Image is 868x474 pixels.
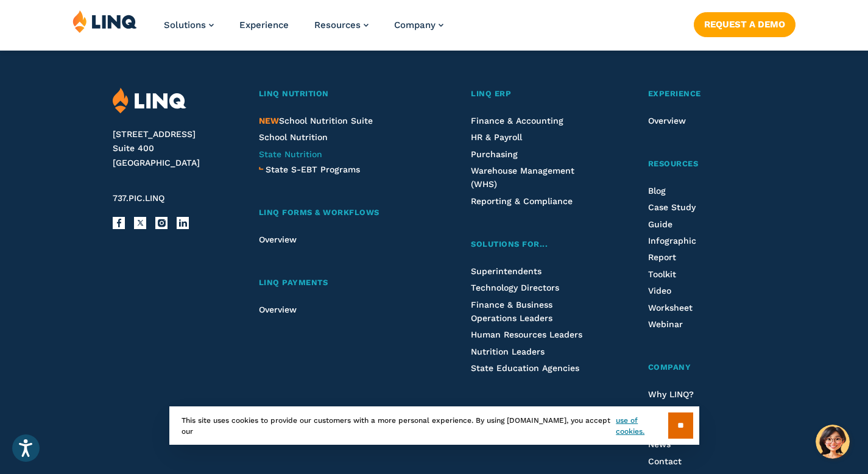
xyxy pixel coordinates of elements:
button: Hello, have a question? Let’s chat. [816,425,850,459]
a: Instagram [155,217,168,229]
nav: Primary Navigation [164,10,443,50]
a: Superintendents [471,266,542,276]
span: School Nutrition Suite [259,116,373,126]
a: Blog [648,186,666,196]
a: LINQ Forms & Workflows [259,207,423,219]
img: LINQ | K‑12 Software [72,10,137,33]
a: Nutrition Leaders [471,347,545,356]
a: Why LINQ? [648,389,694,399]
a: LINQ Nutrition [259,88,423,101]
img: LINQ | K‑12 Software [113,88,186,114]
a: LINQ Payments [259,277,423,289]
a: School Nutrition [259,132,328,142]
span: State S-EBT Programs [266,164,360,174]
a: Purchasing [471,149,518,159]
a: HR & Payroll [471,132,522,142]
span: Experience [648,89,701,98]
span: Resources [314,19,361,30]
a: Contact [648,456,682,466]
a: Resources [314,19,369,30]
a: Reporting & Compliance [471,196,573,206]
a: State Nutrition [259,149,322,159]
a: Technology Directors [471,283,559,292]
a: use of cookies. [616,415,668,437]
span: 737.PIC.LINQ [113,193,164,203]
a: Warehouse Management (WHS) [471,166,574,189]
a: Resources [648,158,755,171]
a: X [134,217,146,229]
a: Company [648,361,755,374]
a: NEWSchool Nutrition Suite [259,116,373,126]
span: Solutions [164,19,206,30]
span: Company [394,19,436,30]
span: NEW [259,116,279,126]
a: Experience [648,88,755,101]
a: Webinar [648,319,683,329]
a: Experience [239,19,289,30]
a: Finance & Accounting [471,116,563,126]
span: LINQ Payments [259,278,328,287]
span: LINQ ERP [471,89,511,98]
a: Infographic [648,236,696,246]
a: Overview [259,235,297,244]
a: State Education Agencies [471,363,579,373]
span: Company [648,363,691,372]
a: Report [648,252,676,262]
a: Case Study [648,202,696,212]
a: Overview [648,116,686,126]
div: This site uses cookies to provide our customers with a more personal experience. By using [DOMAIN... [169,406,699,445]
a: Request a Demo [694,12,796,37]
a: Finance & Business Operations Leaders [471,300,552,323]
nav: Button Navigation [694,10,796,37]
span: LINQ Nutrition [259,89,329,98]
a: Company [394,19,443,30]
a: Video [648,286,671,295]
a: LinkedIn [177,217,189,229]
a: Facebook [113,217,125,229]
span: LINQ Forms & Workflows [259,208,379,217]
a: State S-EBT Programs [266,163,360,176]
span: Resources [648,159,699,168]
a: Overview [259,305,297,314]
a: Toolkit [648,269,676,279]
a: Worksheet [648,303,693,313]
address: [STREET_ADDRESS] Suite 400 [GEOGRAPHIC_DATA] [113,127,237,171]
a: Human Resources Leaders [471,330,582,339]
a: Guide [648,219,672,229]
a: Solutions [164,19,214,30]
a: LINQ ERP [471,88,601,101]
